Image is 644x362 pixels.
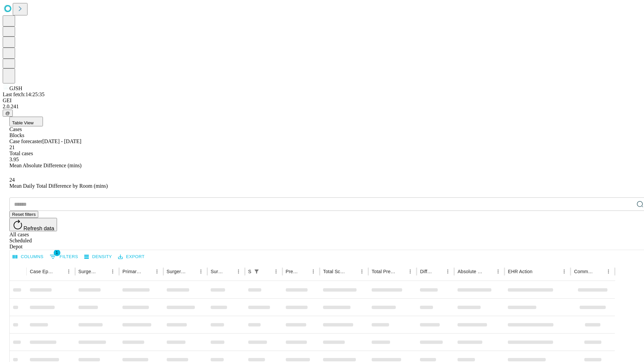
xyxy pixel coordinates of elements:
div: EHR Action [508,269,532,274]
button: Menu [443,267,452,276]
button: Sort [262,267,271,276]
button: Sort [434,267,443,276]
button: Sort [55,267,64,276]
button: Menu [309,267,318,276]
button: Menu [152,267,162,276]
div: Case Epic Id [30,269,54,274]
button: Show filters [48,251,80,262]
div: Total Predicted Duration [372,269,396,274]
span: 21 [9,144,15,150]
button: Reset filters [9,211,38,218]
span: Case forecaster [9,138,42,144]
div: Surgery Name [167,269,186,274]
button: Sort [143,267,152,276]
button: Menu [406,267,415,276]
span: Mean Absolute Difference (mins) [9,163,82,168]
button: Menu [196,267,206,276]
button: Refresh data [9,218,57,231]
button: @ [3,110,13,117]
span: Reset filters [12,212,36,217]
button: Sort [348,267,357,276]
div: Absolute Difference [458,269,483,274]
button: Export [116,252,146,262]
span: @ [5,111,10,116]
div: Surgery Date [211,269,224,274]
button: Menu [604,267,613,276]
button: Menu [493,267,503,276]
div: Primary Service [122,269,142,274]
button: Sort [533,267,542,276]
div: Difference [420,269,433,274]
span: Refresh data [23,226,54,231]
button: Table View [9,117,43,126]
button: Sort [594,267,604,276]
button: Sort [99,267,108,276]
span: Last fetch: 14:25:35 [3,92,45,97]
button: Sort [396,267,406,276]
div: Surgeon Name [78,269,98,274]
button: Sort [299,267,309,276]
div: 2.0.241 [3,104,641,110]
button: Sort [224,267,234,276]
span: Mean Daily Total Difference by Room (mins) [9,183,108,189]
button: Menu [234,267,243,276]
button: Menu [271,267,281,276]
div: GEI [3,98,641,104]
button: Sort [484,267,493,276]
div: Comments [574,269,593,274]
button: Menu [64,267,73,276]
button: Menu [559,267,569,276]
button: Sort [187,267,196,276]
button: Show filters [252,267,261,276]
span: 24 [9,177,15,183]
button: Menu [108,267,117,276]
span: Table View [12,120,34,125]
div: Total Scheduled Duration [323,269,347,274]
span: 3.95 [9,157,19,162]
span: 1 [54,249,60,256]
button: Menu [357,267,367,276]
span: Total cases [9,150,33,156]
span: GJSH [9,85,22,91]
div: Scheduled In Room Duration [248,269,251,274]
button: Density [83,252,114,262]
span: [DATE] - [DATE] [42,138,81,144]
div: Predicted In Room Duration [286,269,299,274]
div: 1 active filter [252,267,261,276]
button: Select columns [11,252,45,262]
